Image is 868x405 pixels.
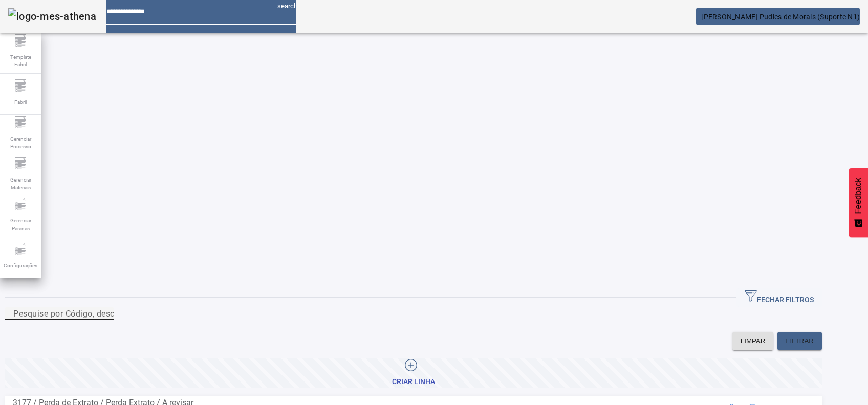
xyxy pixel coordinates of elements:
[5,358,822,388] button: Criar linha
[732,332,774,350] button: LIMPAR
[849,168,868,237] button: Feedback - Mostrar pesquisa
[736,288,822,307] button: FECHAR FILTROS
[786,336,814,346] span: FILTRAR
[5,132,36,153] span: Gerenciar Processo
[392,377,435,387] div: Criar linha
[1,259,40,273] span: Configurações
[777,332,822,350] button: FILTRAR
[741,336,766,346] span: LIMPAR
[5,214,36,235] span: Gerenciar Paradas
[854,178,863,214] span: Feedback
[11,95,30,109] span: Fabril
[5,50,36,72] span: Template Fabril
[701,13,860,21] span: [PERSON_NAME] Pudles de Morais (Suporte N1)
[8,8,96,25] img: logo-mes-athena
[13,308,285,318] mat-label: Pesquise por Código, descrição, descrição abreviada ou descrição SAP
[745,290,814,305] span: FECHAR FILTROS
[5,173,36,194] span: Gerenciar Materiais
